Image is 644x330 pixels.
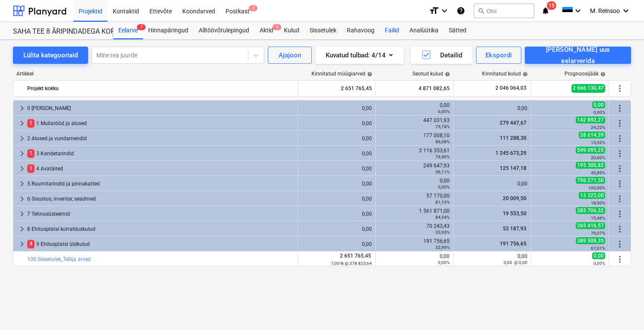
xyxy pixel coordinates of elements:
div: Detailid [421,50,462,61]
span: Rohkem tegevusi [615,254,625,264]
small: 100,00% [588,185,605,190]
div: Kuvatud tulbad : 4/14 [326,50,393,61]
small: 0,00% [438,260,450,265]
div: Aktid [254,22,279,39]
button: Ekspordi [476,47,521,64]
span: keyboard_arrow_right [17,133,27,144]
span: Rohkem tegevusi [615,239,625,249]
span: 2 651 765,45 [339,253,372,259]
div: 7 Tehnosüsteemid [27,207,294,221]
span: keyboard_arrow_right [17,194,27,204]
div: 0,00 [301,226,372,232]
span: keyboard_arrow_right [17,224,27,234]
span: keyboard_arrow_right [17,148,27,159]
button: Otsi [474,3,534,18]
div: Failid [380,22,404,39]
small: 0,00% [438,109,450,114]
span: 1 [27,164,35,173]
div: 6 Sisustus, inventar, seadmed [27,192,294,206]
button: Ajajoon [268,47,312,64]
div: 0,00 [301,166,372,172]
small: 0,00% [593,110,605,115]
div: Projekt kokku [27,82,294,95]
span: help [365,72,372,77]
div: 2 651 765,45 [301,82,372,95]
div: Ekspordi [485,50,512,61]
span: Rohkem tegevusi [615,194,625,204]
i: keyboard_arrow_down [573,6,583,16]
a: Sissetulek [305,22,342,39]
a: 100 Sissetulek_Tellija arved [27,256,91,262]
div: 0,00 [301,211,372,217]
span: 15 [547,1,556,10]
small: 20,93% [435,230,450,235]
span: 389 508,35 [576,237,605,244]
div: 4 871 082,65 [379,82,450,95]
span: 285 706,32 [576,207,605,214]
span: 0,00 [592,252,605,259]
a: Aktid1 [254,22,279,39]
div: Hinnapäringud [143,22,194,39]
div: 4 Avatäited [27,162,294,176]
span: 549 095,25 [576,147,605,154]
a: Analüütika [404,22,444,39]
button: Lülita kategooriaid [13,47,88,64]
div: 2 Alused ja vundamendid [27,132,294,145]
small: 18,90% [591,201,605,205]
span: help [599,72,606,77]
span: Rohkem tegevusi [615,179,625,189]
small: 13,92% [591,140,605,145]
div: 0,00 [379,178,450,190]
small: 0,00% [438,185,450,189]
span: Rohkem tegevusi [615,133,625,144]
small: 20,60% [591,155,605,160]
span: Rohkem tegevusi [615,224,625,234]
span: 195 300,82 [576,162,605,169]
span: 111 288,30 [499,135,527,141]
div: Eelarve [113,22,143,39]
div: 57 170,00 [379,193,450,205]
span: help [443,72,450,77]
span: 7 [137,24,146,30]
div: 0,00 [301,181,372,187]
iframe: Chat Widget [601,289,644,330]
div: Seotud kulud [412,71,450,77]
span: 796 271,50 [576,177,605,184]
small: 79,07% [591,231,605,236]
span: 1 245 673,29 [495,150,527,156]
small: 79,40% [435,154,450,159]
small: 86,08% [435,139,450,144]
span: Rohkem tegevusi [615,148,625,159]
div: 447 031,93 [379,117,450,129]
span: 2 [249,5,257,11]
span: Rohkem tegevusi [615,163,625,174]
span: M. Reinsoo [590,7,620,14]
a: Kulud [279,22,305,39]
small: 0,00 @ 0,00 [504,260,527,265]
div: Ajajoon [279,50,301,61]
div: Sätted [444,22,472,39]
small: 56,11% [435,170,450,174]
span: keyboard_arrow_right [17,103,27,113]
div: 0,00 [301,196,372,202]
span: 265 416,57 [576,222,605,229]
div: 191 756,65 [379,238,450,250]
small: 32,99% [435,245,450,250]
div: 1 Mullatööd ja alused [27,116,294,130]
span: search [478,7,485,14]
span: 53 187,93 [502,226,527,232]
span: 0,00 [592,101,605,108]
div: 0,00 [301,151,372,157]
div: 0,00 [301,120,372,126]
div: SAHA TEE 8 ÄRIPINDADEGA KORTERMAJA [13,27,103,36]
span: keyboard_arrow_right [17,209,27,219]
span: keyboard_arrow_right [17,179,27,189]
div: 0,00 [301,241,372,247]
button: [PERSON_NAME] uus eelarverida [525,47,631,64]
div: 177 008,10 [379,132,450,145]
div: 1 561 871,00 [379,208,450,220]
a: Alltöövõtulepingud [194,22,254,39]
